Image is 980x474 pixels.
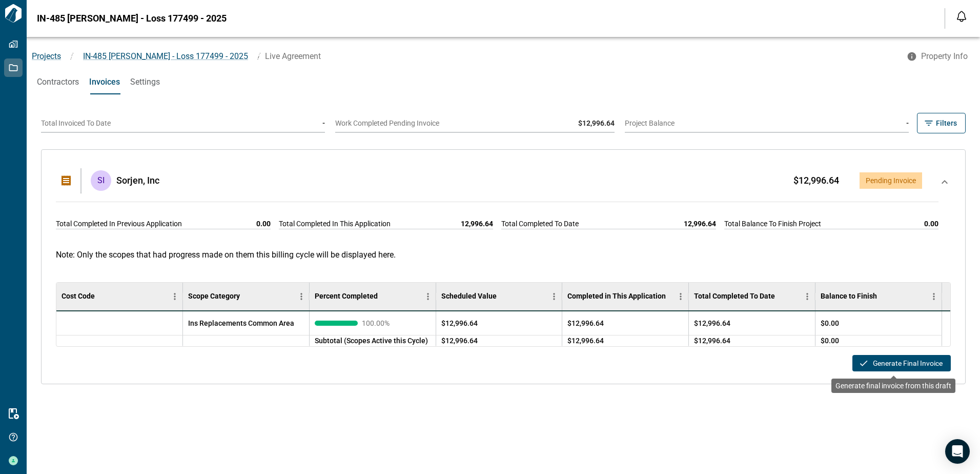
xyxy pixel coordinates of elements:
[901,47,976,66] button: Property Info
[362,320,393,327] span: 100.00 %
[684,219,716,229] span: 12,996.64
[310,282,436,311] div: Percent Completed
[945,439,970,464] div: Open Intercom Messenger
[926,289,942,304] button: Menu
[461,219,493,229] span: 12,996.64
[420,289,436,304] button: Menu
[835,382,951,390] span: Generate final invoice from this draft
[37,77,79,87] span: Contractors
[188,318,294,328] span: Ins Replacements Common Area
[694,292,775,301] div: Total Completed To Date
[436,282,563,311] div: Scheduled Value
[724,219,821,229] span: Total Balance To Finish Project
[116,175,159,186] span: Sorjen, Inc
[821,292,877,301] div: Balance to Finish
[41,119,111,127] span: Total Invoiced To Date
[689,282,815,311] div: Total Completed To Date
[188,292,240,301] div: Scope Category
[924,219,938,229] span: 0.00
[56,250,951,260] p: Note: Only the scopes that had progress made on them this billing cycle will be displayed here.
[89,77,120,87] span: Invoices
[441,335,478,346] span: $12,996.64
[279,219,391,229] span: Total Completed In This Application
[562,282,689,311] div: Completed in This Application
[256,219,271,229] span: 0.00
[441,292,497,301] div: Scheduled Value
[567,335,604,346] span: $12,996.64
[953,8,970,25] button: Open notification feed
[52,158,955,240] div: SISorjen, Inc $12,996.64Pending InvoiceTotal Completed In Previous Application0.00Total Completed...
[83,51,248,61] span: IN-485 [PERSON_NAME] - Loss 177499 - 2025
[56,219,182,229] span: Total Completed In Previous Application
[906,119,909,127] span: -
[578,119,615,127] span: $12,996.64
[62,292,95,301] div: Cost Code
[815,282,942,311] div: Balance to Finish
[821,318,839,328] span: $0.00
[567,292,666,301] div: Completed in This Application
[32,51,61,61] a: Projects
[27,50,901,63] nav: breadcrumb
[936,118,957,128] span: Filters
[322,119,325,127] span: -
[37,13,227,24] span: IN-485 [PERSON_NAME] - Loss 177499 - 2025
[917,113,966,133] button: Filters
[130,77,160,87] span: Settings
[183,282,310,311] div: Scope Category
[294,289,309,304] button: Menu
[97,174,105,187] p: SI
[673,289,688,304] button: Menu
[793,175,839,186] span: $12,996.64
[56,282,183,311] div: Cost Code
[567,318,604,328] span: $12,996.64
[501,219,579,229] span: Total Completed To Date
[694,318,730,328] span: $12,996.64
[441,318,478,328] span: $12,996.64
[821,335,839,346] span: $0.00
[866,176,916,185] span: Pending Invoice
[546,289,562,304] button: Menu
[800,289,815,304] button: Menu
[775,289,789,304] button: Sort
[315,292,378,301] div: Percent Completed
[315,337,428,345] span: Subtotal (Scopes Active this Cycle)
[625,119,675,127] span: Project Balance
[167,289,182,304] button: Menu
[694,335,730,346] span: $12,996.64
[335,119,439,127] span: Work Completed Pending Invoice
[27,70,980,94] div: base tabs
[852,355,951,371] button: Generate Final Invoice
[921,51,968,62] span: Property Info
[265,51,321,61] span: Live Agreement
